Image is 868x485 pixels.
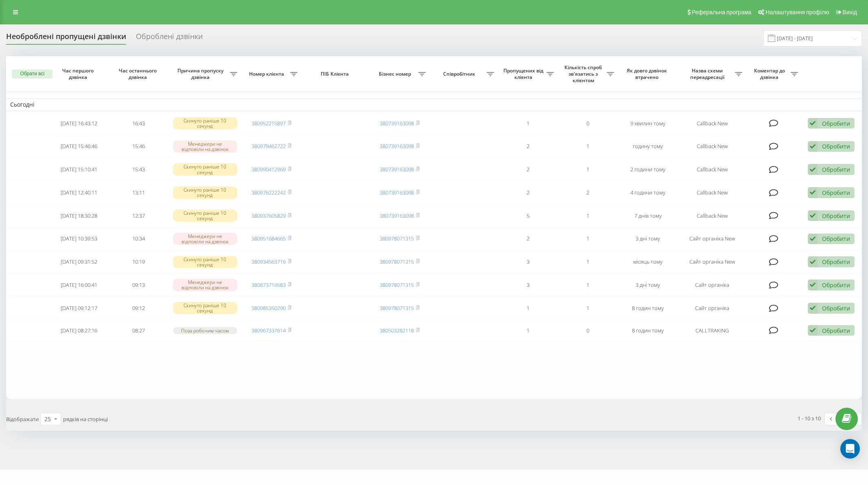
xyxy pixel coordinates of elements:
[498,321,558,341] td: 1
[380,120,414,127] a: 380739163098
[251,281,286,288] a: 380673716583
[678,251,746,273] td: Сайт органіка New
[380,304,414,312] a: 380978071315
[678,182,746,203] td: Callback New
[380,235,414,242] a: 380978071315
[6,98,862,111] td: Сьогодні
[558,228,618,250] td: 1
[251,189,286,196] a: 380976222242
[822,235,850,242] div: Обробити
[49,159,109,180] td: [DATE] 15:10:41
[618,228,678,250] td: 3 дні тому
[173,279,237,291] div: Менеджери не відповіли на дзвінок
[678,228,746,250] td: Сайт органіка New
[618,205,678,227] td: 7 днів тому
[765,9,829,15] span: Налаштування профілю
[308,71,363,77] span: ПІБ Клієнта
[380,166,414,173] a: 380739163098
[109,297,168,319] td: 09:12
[49,274,109,296] td: [DATE] 16:00:41
[678,321,746,341] td: CALLTRAKING
[498,251,558,273] td: 3
[562,64,606,83] span: Кількість спроб зв'язатись з клієнтом
[618,135,678,157] td: годину тому
[49,182,109,203] td: [DATE] 12:40:11
[498,135,558,157] td: 2
[56,68,102,80] span: Час першого дзвінка
[380,212,414,219] a: 380739163098
[251,120,286,127] a: 380952215897
[678,159,746,180] td: Callback New
[173,210,237,222] div: Скинуто раніше 10 секунд
[678,135,746,157] td: Callback New
[251,212,286,219] a: 380937605829
[173,140,237,153] div: Менеджери не відповіли на дзвінок
[173,256,237,268] div: Скинуто раніше 10 секунд
[558,205,618,227] td: 1
[173,233,237,245] div: Менеджери не відповіли на дзвінок
[498,182,558,203] td: 2
[109,182,168,203] td: 13:11
[173,163,237,175] div: Скинуто раніше 10 секунд
[558,297,618,319] td: 1
[502,68,547,80] span: Пропущених від клієнта
[173,117,237,129] div: Скинуто раніше 10 секунд
[173,302,237,314] div: Скинуто раніше 10 секунд
[136,32,203,45] div: Оброблені дзвінки
[109,321,168,341] td: 08:27
[173,327,237,334] div: Поза робочим часом
[558,182,618,203] td: 2
[49,251,109,273] td: [DATE] 09:31:52
[49,321,109,341] td: [DATE] 08:27:16
[682,68,735,80] span: Назва схеми переадресації
[498,297,558,319] td: 1
[49,228,109,250] td: [DATE] 10:39:53
[558,321,618,341] td: 0
[692,9,752,15] span: Реферальна програма
[109,113,168,134] td: 16:43
[374,71,418,77] span: Бізнес номер
[109,228,168,250] td: 10:34
[251,235,286,242] a: 380951684665
[44,415,51,423] div: 25
[251,258,286,265] a: 380934563716
[625,68,671,80] span: Як довго дзвінок втрачено
[251,142,286,150] a: 380979462722
[173,186,237,199] div: Скинуто раніше 10 секунд
[109,251,168,273] td: 10:19
[6,415,39,423] span: Відображати
[822,327,850,334] div: Обробити
[498,113,558,134] td: 1
[498,205,558,227] td: 5
[116,68,162,80] span: Час останнього дзвінка
[380,142,414,150] a: 380739163098
[750,68,791,80] span: Коментар до дзвінка
[558,135,618,157] td: 1
[840,439,860,459] div: Open Intercom Messenger
[12,70,52,79] button: Обрати всі
[822,142,850,150] div: Обробити
[618,251,678,273] td: місяць тому
[498,274,558,296] td: 3
[109,159,168,180] td: 15:43
[380,189,414,196] a: 380739163098
[251,327,286,334] a: 380967337614
[618,182,678,203] td: 4 години тому
[822,120,850,127] div: Обробити
[558,159,618,180] td: 1
[380,327,414,334] a: 380503282118
[678,274,746,296] td: Сайт органіка
[49,135,109,157] td: [DATE] 15:46:46
[618,159,678,180] td: 2 години тому
[49,297,109,319] td: [DATE] 09:12:17
[618,113,678,134] td: 9 хвилин тому
[251,166,286,173] a: 380990412969
[618,297,678,319] td: 8 годин тому
[822,166,850,173] div: Обробити
[109,135,168,157] td: 15:46
[843,9,857,15] span: Вихід
[558,113,618,134] td: 0
[822,212,850,220] div: Обробити
[558,251,618,273] td: 1
[798,414,821,422] div: 1 - 10 з 10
